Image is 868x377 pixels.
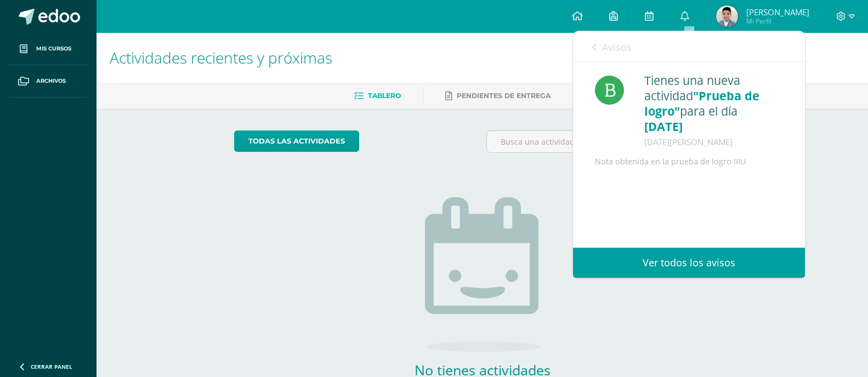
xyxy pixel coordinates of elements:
[746,16,809,26] span: Mi Perfil
[354,87,401,105] a: Tablero
[716,5,738,27] img: 802e057e37c2cd8cc9d181c9f5963865.png
[725,40,730,52] span: 1
[445,87,551,105] a: Pendientes de entrega
[644,73,783,150] div: Tienes una nueva actividad para el día
[644,118,683,134] span: [DATE]
[602,41,632,54] span: Avisos
[31,363,72,370] span: Cerrar panel
[746,7,809,18] span: [PERSON_NAME]
[9,33,88,65] a: Mis cursos
[595,155,783,168] div: Nota obtenida en la prueba de logro IIIU
[110,47,332,68] span: Actividades recientes y próximas
[234,130,359,152] a: todas las Actividades
[425,197,540,352] img: no_activities.png
[644,88,759,119] span: "Prueba de logro"
[36,77,66,85] span: Archivos
[725,40,786,52] span: avisos sin leer
[573,248,805,278] a: Ver todos los avisos
[457,92,551,100] span: Pendientes de entrega
[9,65,88,98] a: Archivos
[368,92,401,100] span: Tablero
[487,131,730,152] input: Busca una actividad próxima aquí...
[36,44,71,53] span: Mis cursos
[644,134,783,150] div: [DATE][PERSON_NAME]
